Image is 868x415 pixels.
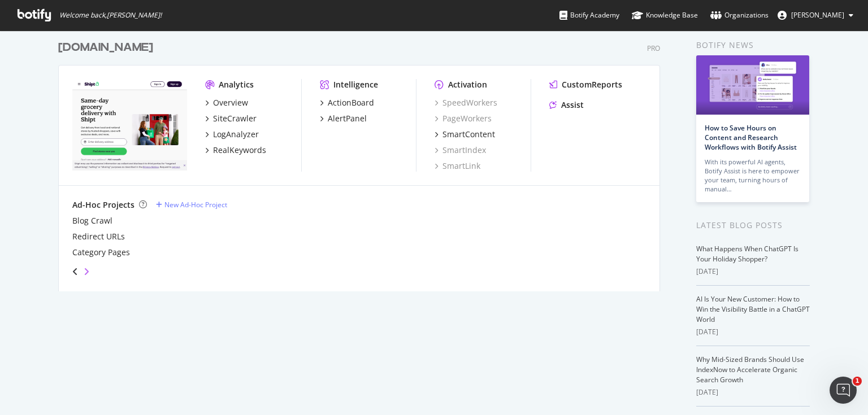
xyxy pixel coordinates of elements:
[696,294,810,324] a: AI Is Your New Customer: How to Win the Visibility Battle in a ChatGPT World
[320,97,374,108] a: ActionBoard
[561,99,584,111] div: Assist
[696,267,810,277] div: [DATE]
[72,247,130,258] a: Category Pages
[72,199,134,211] div: Ad-Hoc Projects
[696,387,810,397] div: [DATE]
[58,40,158,56] a: [DOMAIN_NAME]
[696,39,810,51] div: Botify news
[333,79,378,90] div: Intelligence
[205,129,259,140] a: LogAnalyzer
[853,377,862,386] span: 1
[632,10,698,21] div: Knowledge Base
[320,113,367,124] a: AlertPanel
[435,129,495,140] a: SmartContent
[435,97,497,108] a: SpeedWorkers
[696,355,804,385] a: Why Mid-Sized Brands Should Use IndexNow to Accelerate Organic Search Growth
[442,129,495,140] div: SmartContent
[72,215,112,226] a: Blog Crawl
[435,145,486,156] a: SmartIndex
[435,113,492,124] a: PageWorkers
[72,79,187,171] img: www.shipt.com
[448,79,487,90] div: Activation
[58,26,669,291] div: grid
[647,43,660,53] div: Pro
[68,263,83,281] div: angle-left
[72,231,125,242] a: Redirect URLs
[205,97,248,108] a: Overview
[696,219,810,231] div: Latest Blog Posts
[696,244,798,264] a: What Happens When ChatGPT Is Your Holiday Shopper?
[213,113,257,124] div: SiteCrawler
[710,10,769,21] div: Organizations
[328,113,367,124] div: AlertPanel
[562,79,622,90] div: CustomReports
[205,145,266,156] a: RealKeywords
[696,327,810,337] div: [DATE]
[435,160,480,172] a: SmartLink
[213,145,266,156] div: RealKeywords
[164,200,227,209] div: New Ad-Hoc Project
[549,79,622,90] a: CustomReports
[696,55,809,115] img: How to Save Hours on Content and Research Workflows with Botify Assist
[830,377,857,404] iframe: Intercom live chat
[219,79,254,90] div: Analytics
[156,200,227,209] a: New Ad-Hoc Project
[705,123,797,152] a: How to Save Hours on Content and Research Workflows with Botify Assist
[769,6,862,24] button: [PERSON_NAME]
[549,99,584,111] a: Assist
[59,11,162,20] span: Welcome back, [PERSON_NAME] !
[705,158,801,194] div: With its powerful AI agents, Botify Assist is here to empower your team, turning hours of manual…
[791,10,844,20] span: Daniel Paek
[83,266,90,277] div: angle-right
[213,97,248,108] div: Overview
[559,10,619,21] div: Botify Academy
[328,97,374,108] div: ActionBoard
[58,40,153,56] div: [DOMAIN_NAME]
[205,113,257,124] a: SiteCrawler
[213,129,259,140] div: LogAnalyzer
